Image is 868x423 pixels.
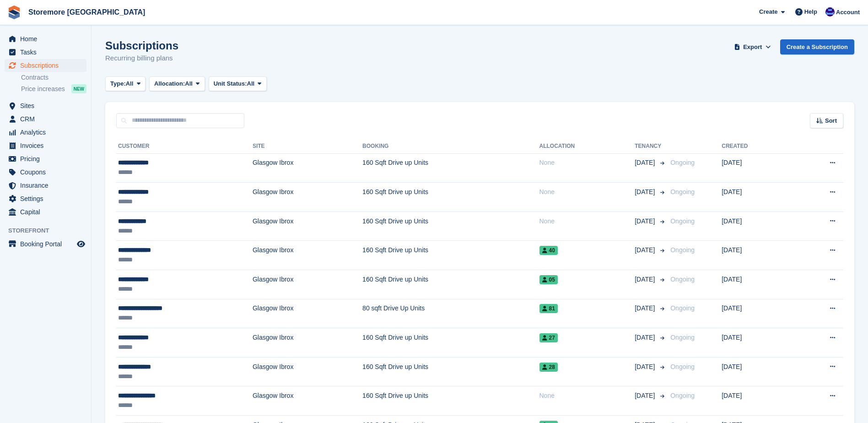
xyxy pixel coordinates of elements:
[5,113,86,125] a: menu
[539,275,558,284] span: 05
[722,241,792,270] td: [DATE]
[362,386,539,416] td: 160 Sqft Drive up Units
[105,39,178,52] h1: Subscriptions
[253,270,362,299] td: Glasgow Ibrox
[20,166,75,179] span: Coupons
[670,188,695,195] span: Ongoing
[670,159,695,166] span: Ongoing
[71,84,86,93] div: NEW
[253,386,362,416] td: Glasgow Ibrox
[20,179,75,192] span: Insurance
[253,139,362,154] th: Site
[759,7,777,16] span: Create
[214,79,247,88] span: Unit Status:
[20,33,75,45] span: Home
[253,183,362,212] td: Glasgow Ibrox
[209,76,267,92] button: Unit Status: All
[362,299,539,328] td: 80 sqft Drive Up Units
[722,139,792,154] th: Created
[20,59,75,72] span: Subscriptions
[75,239,86,249] a: Preview store
[722,270,792,299] td: [DATE]
[539,139,635,154] th: Allocation
[539,363,558,372] span: 28
[836,8,860,17] span: Account
[5,152,86,165] a: menu
[635,391,657,401] span: [DATE]
[5,192,86,205] a: menu
[539,333,558,342] span: 27
[670,276,695,283] span: Ongoing
[21,73,86,82] a: Contracts
[743,43,762,52] span: Export
[670,363,695,370] span: Ongoing
[253,211,362,241] td: Glasgow Ibrox
[362,183,539,212] td: 160 Sqft Drive up Units
[5,238,86,250] a: menu
[670,392,695,399] span: Ongoing
[20,206,75,218] span: Capital
[253,328,362,358] td: Glasgow Ibrox
[825,7,835,16] img: Angela
[21,84,86,94] a: Price increases NEW
[105,53,178,64] p: Recurring billing plans
[804,7,817,16] span: Help
[635,245,657,255] span: [DATE]
[362,357,539,386] td: 160 Sqft Drive up Units
[5,59,86,72] a: menu
[362,270,539,299] td: 160 Sqft Drive up Units
[5,179,86,192] a: menu
[5,33,86,45] a: menu
[722,357,792,386] td: [DATE]
[5,139,86,152] a: menu
[539,391,635,401] div: None
[635,275,657,284] span: [DATE]
[5,126,86,139] a: menu
[670,334,695,341] span: Ongoing
[253,357,362,386] td: Glasgow Ibrox
[20,46,75,59] span: Tasks
[5,46,86,59] a: menu
[722,299,792,328] td: [DATE]
[5,166,86,179] a: menu
[635,139,667,154] th: Tenancy
[126,79,134,88] span: All
[722,183,792,212] td: [DATE]
[635,187,657,197] span: [DATE]
[539,246,558,255] span: 40
[635,217,657,226] span: [DATE]
[185,79,193,88] span: All
[8,226,91,235] span: Storefront
[733,39,773,54] button: Export
[20,139,75,152] span: Invoices
[780,39,854,54] a: Create a Subscription
[253,241,362,270] td: Glasgow Ibrox
[20,192,75,205] span: Settings
[247,79,255,88] span: All
[154,79,185,88] span: Allocation:
[20,152,75,165] span: Pricing
[722,153,792,183] td: [DATE]
[362,153,539,183] td: 160 Sqft Drive up Units
[635,362,657,372] span: [DATE]
[539,217,635,226] div: None
[253,299,362,328] td: Glasgow Ibrox
[670,217,695,225] span: Ongoing
[670,304,695,312] span: Ongoing
[362,241,539,270] td: 160 Sqft Drive up Units
[722,386,792,416] td: [DATE]
[362,139,539,154] th: Booking
[539,187,635,197] div: None
[635,304,657,313] span: [DATE]
[825,116,837,125] span: Sort
[722,328,792,358] td: [DATE]
[7,5,21,19] img: stora-icon-8386f47178a22dfd0bd8f6a31ec36ba5ce8667c1dd55bd0f319d3a0aa187defe.svg
[722,211,792,241] td: [DATE]
[116,139,253,154] th: Customer
[253,153,362,183] td: Glasgow Ibrox
[21,85,65,93] span: Price increases
[539,158,635,168] div: None
[635,333,657,342] span: [DATE]
[20,113,75,125] span: CRM
[110,79,126,88] span: Type:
